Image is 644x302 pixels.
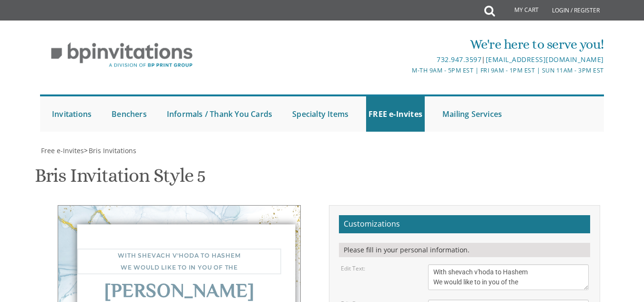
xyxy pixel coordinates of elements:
[228,54,604,65] div: |
[339,243,590,257] div: Please fill in your personal information.
[84,146,136,155] span: >
[164,96,275,132] a: Informals / Thank You Cards
[50,96,94,132] a: Invitations
[585,242,644,288] iframe: chat widget
[290,96,351,132] a: Specialty Items
[228,65,604,75] div: M-Th 9am - 5pm EST | Fri 9am - 1pm EST | Sun 11am - 3pm EST
[35,165,205,193] h1: Bris Invitation Style 5
[339,215,590,233] h2: Customizations
[77,249,281,274] div: With shevach v'hoda to Hashem We would like to in you of the
[366,96,425,132] a: FREE e-Invites
[77,286,281,298] div: [PERSON_NAME]
[88,146,136,155] a: Bris Invitations
[440,96,504,132] a: Mailing Services
[41,146,84,155] span: Free e-Invites
[109,96,149,132] a: Benchers
[40,146,84,155] a: Free e-Invites
[437,55,481,64] a: 732.947.3597
[40,35,204,75] img: BP Invitation Loft
[428,264,588,290] textarea: With gratitude to Hashem We would like to inform you of the
[486,55,604,64] a: [EMAIL_ADDRESS][DOMAIN_NAME]
[341,264,365,272] label: Edit Text:
[89,146,136,155] span: Bris Invitations
[494,1,545,20] a: My Cart
[228,35,604,54] div: We're here to serve you!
